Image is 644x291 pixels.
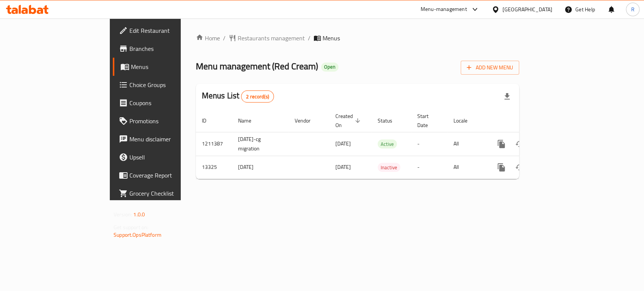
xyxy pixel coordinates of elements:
table: enhanced table [196,109,571,179]
span: 2 record(s) [241,93,274,100]
span: Edit Restaurant [129,26,211,35]
span: Created On [335,112,363,130]
span: Restaurants management [238,34,305,43]
a: Menus [113,58,217,76]
div: Open [321,63,338,72]
td: - [411,156,447,179]
span: Branches [129,44,211,53]
button: more [492,135,510,153]
a: Upsell [113,148,217,166]
li: / [308,34,310,43]
button: more [492,158,510,176]
span: [DATE] [335,139,351,149]
span: Grocery Checklist [129,189,211,198]
span: [DATE] [335,162,351,172]
button: Change Status [510,158,529,176]
span: Menu management ( Red Cream ) [196,58,318,75]
span: Open [321,64,338,70]
h2: Menus List [202,90,274,103]
span: Active [378,140,397,149]
a: Coupons [113,94,217,112]
span: Coverage Report [129,171,211,180]
a: Coverage Report [113,166,217,184]
span: Choice Groups [129,80,211,89]
li: / [223,34,226,43]
th: Actions [486,109,571,132]
span: R [631,5,634,14]
a: Menu disclaimer [113,130,217,148]
td: All [447,132,486,156]
span: Coupons [129,98,211,107]
span: Add New Menu [467,63,513,72]
a: Support.OpsPlatform [114,230,161,240]
a: Edit Restaurant [113,21,217,40]
div: Inactive [378,163,400,172]
a: Grocery Checklist [113,184,217,202]
span: Start Date [417,112,438,130]
span: ID [202,116,216,125]
a: Choice Groups [113,76,217,94]
span: Upsell [129,153,211,162]
td: All [447,156,486,179]
span: Name [238,116,261,125]
div: Menu-management [421,5,467,14]
span: Status [378,116,402,125]
span: Vendor [295,116,320,125]
div: Total records count [241,90,274,103]
a: Restaurants management [229,34,305,43]
div: Export file [498,87,516,106]
span: Menus [323,34,340,43]
td: [DATE]-cg migration [232,132,289,156]
span: Inactive [378,163,400,172]
span: Menu disclaimer [129,135,211,144]
span: 1.0.0 [133,210,145,219]
span: Version: [114,210,132,219]
span: Menus [131,62,211,71]
div: [GEOGRAPHIC_DATA] [503,5,552,14]
a: Promotions [113,112,217,130]
span: Locale [453,116,477,125]
button: Change Status [510,135,529,153]
a: Branches [113,40,217,58]
td: [DATE] [232,156,289,179]
nav: breadcrumb [196,34,519,43]
button: Add New Menu [461,61,519,75]
span: Promotions [129,116,211,126]
span: Get support on: [114,222,148,232]
td: - [411,132,447,156]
